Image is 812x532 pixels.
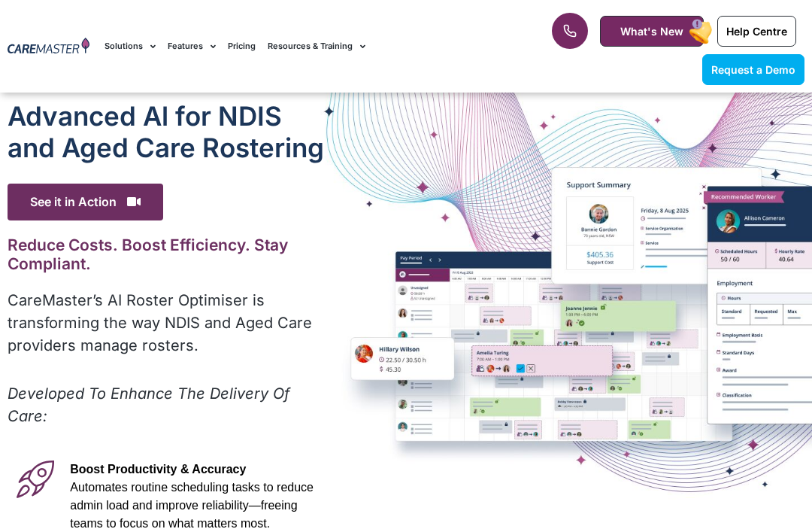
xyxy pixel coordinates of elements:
[228,21,256,71] a: Pricing
[726,25,787,38] span: Help Centre
[8,38,89,56] img: CareMaster Logo
[8,289,326,357] p: CareMaster’s AI Roster Optimiser is transforming the way NDIS and Aged Care providers manage rost...
[8,100,326,163] h1: Advanced Al for NDIS and Aged Care Rostering
[70,463,246,476] span: Boost Productivity & Accuracy
[168,21,216,71] a: Features
[620,25,683,38] span: What's New
[711,63,795,76] span: Request a Demo
[8,236,326,273] h2: Reduce Costs. Boost Efficiency. Stay Compliant.
[600,16,704,47] a: What's New
[717,16,796,47] a: Help Centre
[105,21,156,71] a: Solutions
[105,21,517,71] nav: Menu
[8,184,163,220] span: See it in Action
[70,481,314,530] span: Automates routine scheduling tasks to reduce admin load and improve reliability—freeing teams to ...
[8,385,289,425] em: Developed To Enhance The Delivery Of Care:
[702,54,804,85] a: Request a Demo
[268,21,365,71] a: Resources & Training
